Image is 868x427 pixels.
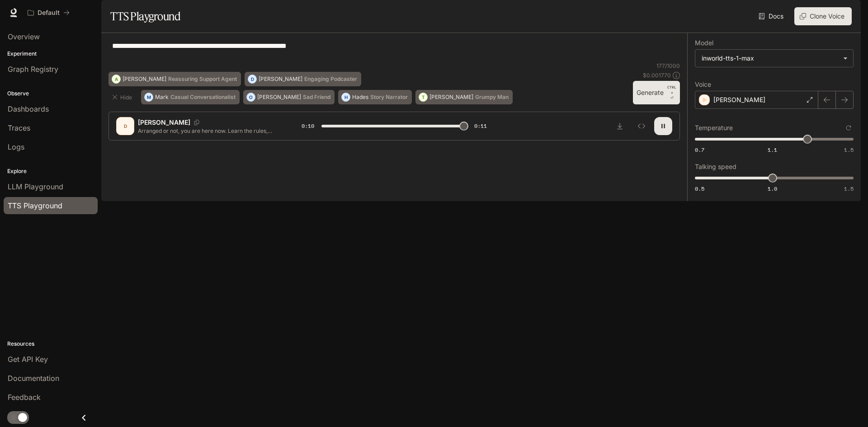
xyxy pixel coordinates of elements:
button: All workspaces [24,4,74,22]
p: [PERSON_NAME] [713,95,765,104]
p: Story Narrator [370,94,408,100]
div: D [248,72,256,86]
p: CTRL + [667,84,676,95]
p: [PERSON_NAME] [138,118,190,127]
p: Voice [695,81,711,88]
p: Casual Conversationalist [170,94,236,100]
span: 1.1 [768,146,777,154]
p: Reassuring Support Agent [168,76,237,82]
p: Sad Friend [303,94,330,100]
div: M [145,90,153,104]
p: ⏎ [667,84,676,101]
button: Download audio [611,117,629,135]
p: Talking speed [695,164,736,170]
span: 1.0 [768,185,777,192]
p: [PERSON_NAME] [123,76,166,82]
button: A[PERSON_NAME]Reassuring Support Agent [108,72,241,86]
span: 1.5 [844,185,854,192]
p: $ 0.001770 [643,71,671,79]
span: 0.5 [695,185,704,192]
p: 177 / 1000 [656,62,680,70]
div: T [419,90,427,104]
button: Copy Voice ID [190,120,203,125]
a: Docs [757,7,787,25]
div: inworld-tts-1-max [695,50,853,67]
button: D[PERSON_NAME]Engaging Podcaster [245,72,361,86]
p: Arranged or not, you are here now. Learn the rules, survive inside them, and you may find calm. R... [138,127,280,135]
button: T[PERSON_NAME]Grumpy Man [415,90,513,104]
div: O [247,90,255,104]
button: Clone Voice [794,7,852,25]
p: [PERSON_NAME] [429,94,473,100]
button: O[PERSON_NAME]Sad Friend [243,90,335,104]
div: A [112,72,120,86]
h1: TTS Playground [110,7,180,25]
button: Reset to default [844,123,854,133]
button: Inspect [632,117,651,135]
div: D [118,119,132,133]
div: inworld-tts-1-max [702,54,839,63]
p: Temperature [695,125,733,131]
p: Hades [352,94,368,100]
p: [PERSON_NAME] [257,94,301,100]
button: GenerateCTRL +⏎ [633,81,680,104]
p: [PERSON_NAME] [259,76,302,82]
span: 0:11 [474,122,487,131]
p: Default [38,9,60,17]
div: H [342,90,350,104]
p: Engaging Podcaster [304,76,357,82]
span: 0.7 [695,146,704,154]
button: Hide [108,90,137,104]
p: Mark [155,94,169,100]
button: MMarkCasual Conversationalist [141,90,240,104]
span: 0:10 [302,122,314,131]
span: 1.5 [844,146,854,154]
p: Grumpy Man [475,94,509,100]
button: HHadesStory Narrator [338,90,412,104]
p: Model [695,40,713,46]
